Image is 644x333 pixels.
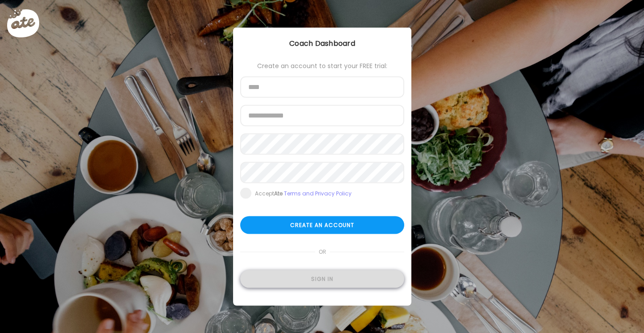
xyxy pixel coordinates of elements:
[240,62,404,69] div: Create an account to start your FREE trial:
[240,216,404,234] div: Create an account
[240,270,404,288] div: Sign in
[284,190,352,197] a: Terms and Privacy Policy
[255,190,352,197] div: Accept
[315,243,329,261] span: or
[233,38,411,49] div: Coach Dashboard
[274,190,283,197] b: Ate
